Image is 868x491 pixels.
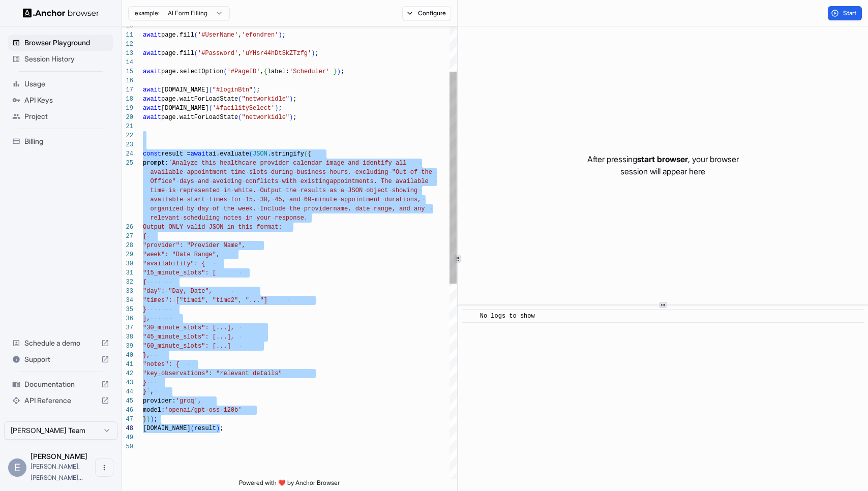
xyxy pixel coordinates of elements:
div: Billing [8,133,113,149]
span: 'efondren' [242,32,278,39]
span: await [143,96,161,103]
div: 43 [122,378,133,387]
p: After pressing , your browser session will appear here [587,153,739,177]
span: ; [341,68,344,75]
span: } [143,379,146,386]
span: '#UserName' [198,32,238,39]
span: ( [238,114,242,121]
span: const [143,150,161,158]
div: Project [8,108,113,125]
span: appointments. The available [330,178,428,185]
span: , [150,388,154,395]
div: 37 [122,323,133,332]
span: API Reference [24,395,97,406]
span: prompt: [143,160,168,167]
div: 29 [122,250,133,259]
div: 24 [122,149,133,159]
span: model: [143,407,165,414]
div: 20 [122,113,133,122]
span: ( [194,32,198,39]
span: [DOMAIN_NAME] [143,425,191,432]
div: 17 [122,85,133,95]
span: available appointment time slots during business h [150,169,333,176]
div: 46 [122,406,133,415]
span: ], [143,315,150,322]
span: Documentation [24,379,97,389]
span: '#Password' [198,50,238,57]
div: 13 [122,49,133,58]
span: page.waitForLoadState [161,114,238,121]
span: ( [194,50,198,57]
span: "15_minute_slots": [ [143,269,216,277]
div: 15 [122,67,133,76]
span: organized by day of the week. Include the provider [150,205,333,212]
span: Schedule a demo [24,338,97,348]
span: e appointment durations, [333,196,421,203]
span: Browser Playground [24,38,109,48]
div: API Reference [8,392,113,409]
span: "provider": "Provider Name", [143,242,246,249]
span: time is represented in white. Output the results a [150,187,333,194]
span: page.fill [161,50,194,57]
span: Office" days and avoiding conflicts with existing [150,178,330,185]
div: 18 [122,95,133,104]
button: Open menu [95,458,113,477]
span: ; [282,32,286,39]
span: [DOMAIN_NAME] [161,105,209,112]
div: 21 [122,122,133,131]
span: ( [238,96,242,103]
span: `Analyze this healthcare provider calendar image a [168,160,351,167]
span: "networkidle" [242,96,289,103]
span: ) [253,86,256,94]
div: 49 [122,433,133,442]
div: 26 [122,223,133,232]
div: 47 [122,415,133,424]
span: await [143,50,161,57]
span: "30_minute_slots": [...], [143,324,234,331]
span: ; [278,105,282,112]
span: await [143,105,161,112]
span: ) [278,32,282,39]
div: 39 [122,342,133,351]
span: "#loginBtn" [213,86,253,94]
button: Start [828,6,862,20]
span: "times": ["time1", "time2", "..."] [143,297,267,304]
span: page.fill [161,32,194,39]
span: , [260,68,263,75]
div: Support [8,351,113,367]
span: Support [24,354,97,364]
span: ; [293,96,296,103]
span: No logs to show [480,313,535,320]
span: ; [220,425,223,432]
div: 14 [122,58,133,67]
span: await [143,86,161,94]
img: Anchor Logo [23,8,99,18]
div: Documentation [8,376,113,392]
span: ; [315,50,318,57]
span: available start times for 15, 30, 45, and 60-minut [150,196,333,203]
span: { [264,68,267,75]
span: 'Scheduler' [289,68,330,75]
span: "60_minute_slots": [...] [143,343,231,350]
span: { [308,150,311,158]
button: Configure [402,6,452,20]
div: Usage [8,76,113,92]
span: 'openai/gpt-oss-120b' [165,407,242,414]
span: provider: [143,397,176,405]
span: ) [289,114,293,121]
span: ) [289,96,293,103]
span: Billing [24,136,109,146]
span: .stringify [267,150,304,158]
span: "week": "Date Range", [143,251,220,258]
div: Schedule a demo [8,335,113,351]
div: Session History [8,51,113,67]
div: 35 [122,305,133,314]
span: 'groq' [176,397,198,405]
span: ) [337,68,341,75]
span: s a JSON object showing [333,187,417,194]
span: Eric Fondren [31,452,87,461]
div: 44 [122,387,133,396]
span: Usage [24,79,109,89]
span: }, [143,352,150,359]
span: example: [135,9,160,17]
